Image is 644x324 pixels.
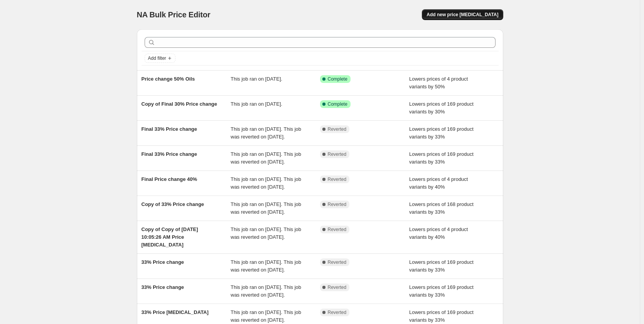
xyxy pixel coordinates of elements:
[231,284,301,298] span: This job ran on [DATE]. This job was reverted on [DATE].
[231,309,301,323] span: This job ran on [DATE]. This job was reverted on [DATE].
[409,309,474,323] span: Lowers prices of 169 product variants by 33%
[409,126,474,140] span: Lowers prices of 169 product variants by 33%
[409,284,474,298] span: Lowers prices of 169 product variants by 33%
[427,12,498,18] span: Add new price [MEDICAL_DATA]
[328,284,347,290] span: Reverted
[142,101,217,107] span: Copy of Final 30% Price change
[231,201,301,215] span: This job ran on [DATE]. This job was reverted on [DATE].
[142,226,198,248] span: Copy of Copy of [DATE] 10:05:26 AM Price [MEDICAL_DATA]
[142,76,195,82] span: Price change 50% Oils
[231,101,282,107] span: This job ran on [DATE].
[409,151,474,165] span: Lowers prices of 169 product variants by 33%
[328,201,347,208] span: Reverted
[142,284,184,290] span: 33% Price change
[328,151,347,157] span: Reverted
[231,176,301,190] span: This job ran on [DATE]. This job was reverted on [DATE].
[231,126,301,140] span: This job ran on [DATE]. This job was reverted on [DATE].
[328,176,347,182] span: Reverted
[409,226,468,240] span: Lowers prices of 4 product variants by 40%
[231,151,301,165] span: This job ran on [DATE]. This job was reverted on [DATE].
[328,309,347,316] span: Reverted
[145,54,175,63] button: Add filter
[328,101,347,107] span: Complete
[328,259,347,265] span: Reverted
[328,126,347,132] span: Reverted
[328,76,347,82] span: Complete
[409,201,474,215] span: Lowers prices of 168 product variants by 33%
[409,101,474,115] span: Lowers prices of 169 product variants by 30%
[142,259,184,265] span: 33% Price change
[422,9,503,20] button: Add new price [MEDICAL_DATA]
[142,151,197,157] span: Final 33% Price change
[328,226,347,233] span: Reverted
[409,76,468,89] span: Lowers prices of 4 product variants by 50%
[142,126,197,132] span: Final 33% Price change
[409,176,468,190] span: Lowers prices of 4 product variants by 40%
[142,176,197,182] span: Final Price change 40%
[231,259,301,273] span: This job ran on [DATE]. This job was reverted on [DATE].
[137,10,211,19] span: NA Bulk Price Editor
[142,201,204,207] span: Copy of 33% Price change
[409,259,474,273] span: Lowers prices of 169 product variants by 33%
[148,55,166,61] span: Add filter
[142,309,209,315] span: 33% Price [MEDICAL_DATA]
[231,226,301,240] span: This job ran on [DATE]. This job was reverted on [DATE].
[231,76,282,82] span: This job ran on [DATE].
